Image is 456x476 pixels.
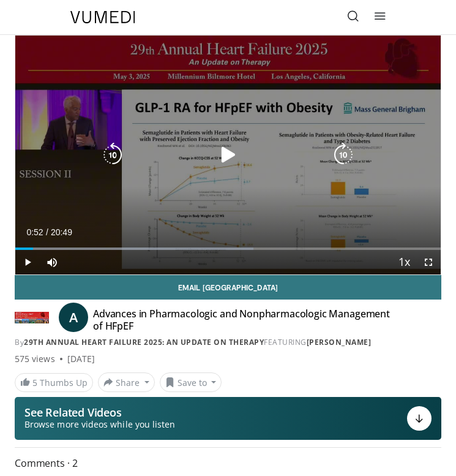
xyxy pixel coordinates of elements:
img: VuMedi Logo [70,11,135,23]
button: Share [98,372,155,392]
span: Browse more videos while you listen [24,418,175,431]
span: / [46,227,48,237]
button: Mute [40,250,64,274]
video-js: Video Player [15,36,441,274]
a: 29th Annual Heart Failure 2025: An Update on Therapy [24,337,264,347]
p: See Related Videos [24,406,175,418]
button: Playback Rate [392,250,416,274]
span: 5 [32,377,37,388]
button: Save to [160,372,222,392]
span: Comments 2 [15,455,441,471]
img: 29th Annual Heart Failure 2025: An Update on Therapy [15,308,49,327]
a: Email [GEOGRAPHIC_DATA] [15,275,441,300]
a: 5 Thumbs Up [15,373,93,392]
div: [DATE] [67,353,95,365]
a: [PERSON_NAME] [307,337,372,347]
a: A [59,303,88,332]
div: Progress Bar [15,247,441,250]
span: 575 views [15,353,55,365]
span: 0:52 [26,227,43,237]
span: 20:49 [51,227,72,237]
h4: Advances in Pharmacologic and Nonpharmacologic Management of HFpEF [93,308,395,332]
button: Play [15,250,40,274]
div: By FEATURING [15,337,441,348]
button: See Related Videos Browse more videos while you listen [15,397,441,440]
button: Fullscreen [416,250,441,274]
